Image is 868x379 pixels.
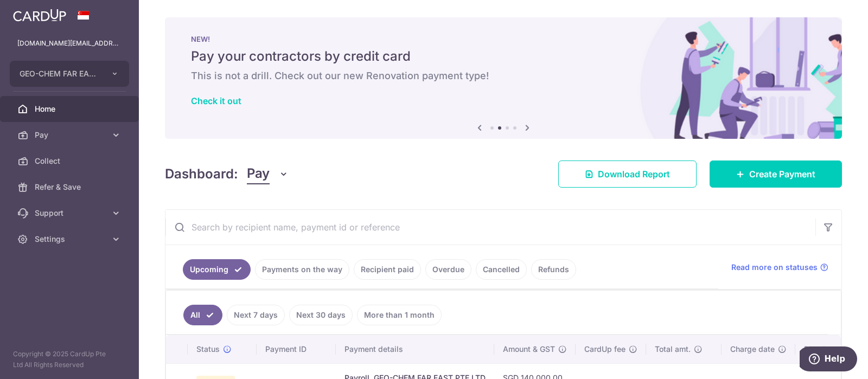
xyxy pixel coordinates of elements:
a: Next 30 days [289,305,353,325]
button: Pay [247,164,289,184]
span: Total amt. [655,344,691,355]
iframe: Opens a widget where you can find more information [800,346,857,374]
span: Due date [804,344,837,355]
h5: Pay your contractors by credit card [191,48,816,65]
th: Payment ID [257,335,336,363]
a: Download Report [558,160,697,188]
a: Overdue [425,259,471,280]
span: Refer & Save [35,182,106,192]
span: Charge date [730,344,775,355]
a: All [183,305,222,325]
span: Settings [35,234,106,245]
img: CardUp [13,9,66,22]
button: GEO-CHEM FAR EAST PTE LTD [10,61,129,87]
a: Upcoming [183,259,251,280]
span: Download Report [598,168,670,181]
a: Payments on the way [255,259,349,280]
h6: This is not a drill. Check out our new Renovation payment type! [191,69,816,82]
a: Check it out [191,95,241,106]
p: NEW! [191,35,816,43]
span: Pay [35,130,106,140]
img: Renovation banner [165,17,842,139]
span: Collect [35,156,106,166]
span: CardUp fee [584,344,626,355]
a: Create Payment [710,160,842,188]
span: Create Payment [749,168,815,181]
a: Cancelled [476,259,527,280]
a: More than 1 month [357,305,442,325]
p: [DOMAIN_NAME][EMAIL_ADDRESS][DOMAIN_NAME] [17,38,122,49]
a: Refunds [531,259,576,280]
span: Home [35,104,106,114]
a: Read more on statuses [731,262,828,273]
a: Recipient paid [354,259,421,280]
th: Payment details [336,335,494,363]
span: Amount & GST [503,344,555,355]
span: GEO-CHEM FAR EAST PTE LTD [20,68,100,79]
span: Support [35,208,106,219]
span: Pay [247,164,270,184]
input: Search by recipient name, payment id or reference [165,210,815,245]
span: Read more on statuses [731,262,818,273]
span: Status [196,344,220,355]
a: Next 7 days [227,305,285,325]
h4: Dashboard: [165,164,238,184]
